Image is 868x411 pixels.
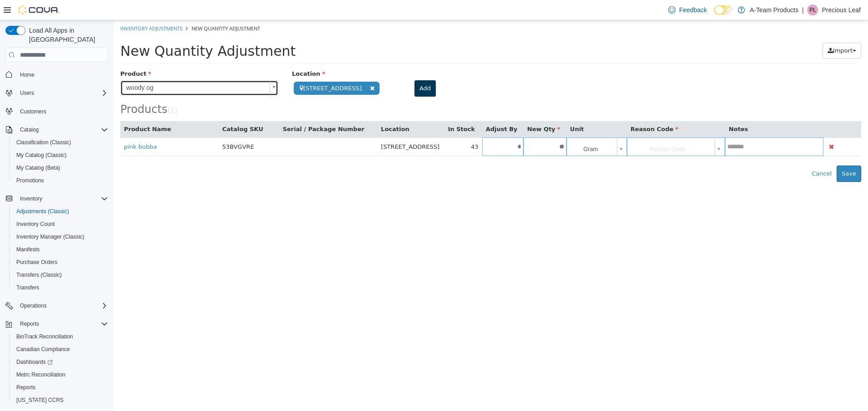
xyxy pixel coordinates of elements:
[20,302,47,309] span: Operations
[13,206,108,217] span: Adjustments (Classic)
[105,117,165,136] td: 53BVGVRE
[10,104,59,113] button: Product Name
[169,104,253,113] button: Serial / Package Number
[9,161,112,174] button: My Catalog (Beta)
[13,175,108,186] span: Promotions
[13,162,108,173] span: My Catalog (Beta)
[9,343,112,356] button: Canadian Compliance
[9,330,112,343] button: BioTrack Reconciliation
[54,86,64,94] small: ( )
[16,384,35,391] span: Reports
[20,195,42,202] span: Inventory
[13,395,108,406] span: Washington CCRS
[2,299,112,312] button: Operations
[16,193,108,204] span: Inventory
[13,269,108,280] span: Transfers (Classic)
[13,137,75,148] a: Classification (Classic)
[13,331,77,342] a: BioTrack Reconciliation
[809,5,816,15] span: PL
[16,233,84,240] span: Inventory Manager (Classic)
[9,230,112,243] button: Inventory Manager (Classic)
[13,357,56,367] a: Dashboards
[2,318,112,330] button: Reports
[9,136,112,149] button: Classification (Classic)
[372,104,406,113] button: Adjust By
[13,244,43,255] a: Manifests
[267,104,297,113] button: Location
[9,269,112,281] button: Transfers (Classic)
[7,50,38,57] span: Product
[13,219,108,230] span: Inventory Count
[13,331,108,342] span: BioTrack Reconciliation
[13,257,108,268] span: Purchase Orders
[7,83,54,95] span: Products
[13,369,69,380] a: Metrc Reconciliation
[13,369,108,380] span: Metrc Reconciliation
[9,356,112,368] a: Dashboards
[13,231,88,242] a: Inventory Manager (Classic)
[13,244,108,255] span: Manifests
[714,5,733,15] input: Dark Mode
[16,318,108,329] span: Reports
[331,117,369,136] td: 43
[57,86,61,94] span: 1
[9,281,112,294] button: Transfers
[7,60,153,75] span: woody og
[16,177,44,184] span: Promotions
[13,257,61,268] a: Purchase Orders
[18,5,59,15] img: Cova
[750,5,798,15] p: A-Team Products
[16,69,38,80] a: Home
[802,5,804,15] p: |
[16,396,64,404] span: [US_STATE] CCRS
[16,284,39,291] span: Transfers
[13,150,70,161] a: My Catalog (Classic)
[78,5,147,11] span: New Quantity Adjustment
[665,1,710,19] a: Feedback
[679,5,707,15] span: Feedback
[822,5,861,15] p: Precious Leaf
[16,139,71,146] span: Classification (Classic)
[25,26,108,44] span: Load All Apps in [GEOGRAPHIC_DATA]
[16,271,62,279] span: Transfers (Classic)
[16,259,58,266] span: Purchase Orders
[16,124,42,135] button: Catalog
[13,282,108,293] span: Transfers
[7,23,182,39] span: New Quantity Adjustment
[13,269,65,280] a: Transfers (Classic)
[16,88,108,98] span: Users
[16,106,108,117] span: Customers
[335,104,363,113] button: In Stock
[16,220,55,228] span: Inventory Count
[108,104,151,113] button: Catalog SKU
[13,150,108,161] span: My Catalog (Classic)
[693,145,723,161] button: Cancel
[13,137,108,148] span: Classification (Classic)
[178,50,212,57] span: Location
[13,395,67,406] a: [US_STATE] CCRS
[13,231,108,242] span: Inventory Manager (Classic)
[9,218,112,230] button: Inventory Count
[13,206,73,217] a: Adjustments (Classic)
[20,126,39,133] span: Catalog
[9,394,112,406] button: [US_STATE] CCRS
[709,22,748,39] button: Import
[454,118,500,136] span: Gram
[16,193,46,204] button: Inventory
[723,145,748,161] button: Save
[457,104,472,113] button: Unit
[16,106,50,117] a: Customers
[454,118,512,135] a: Gram
[20,320,39,328] span: Reports
[267,123,326,130] span: [STREET_ADDRESS]
[807,5,818,15] div: Precious Leaf
[13,162,64,173] a: My Catalog (Beta)
[2,68,112,81] button: Home
[13,175,48,186] a: Promotions
[16,333,73,340] span: BioTrack Reconciliation
[720,27,739,34] span: Import
[414,105,447,112] span: New Qty
[517,105,565,112] span: Reason Code
[615,104,636,113] button: Notes
[16,246,39,253] span: Manifests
